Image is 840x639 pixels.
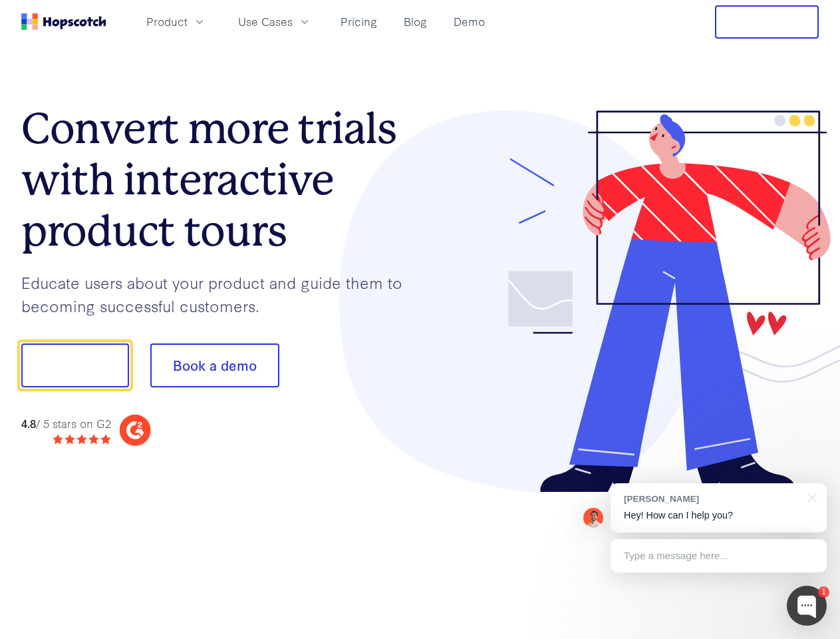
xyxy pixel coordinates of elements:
a: Pricing [335,11,382,33]
button: Show me! [21,343,129,387]
button: Product [138,11,214,33]
p: Educate users about your product and guide them to becoming successful customers. [21,271,420,317]
a: Demo [448,11,490,33]
strong: 4.8 [21,415,36,431]
button: Free Trial [715,5,819,39]
button: Use Cases [230,11,319,33]
h1: Convert more trials with interactive product tours [21,103,420,256]
span: Product [146,13,188,30]
img: Mark Spera [583,508,603,528]
p: Hey! How can I help you? [624,509,813,523]
div: 1 [818,586,829,598]
div: / 5 stars on G2 [21,415,111,432]
button: Book a demo [150,343,279,387]
a: Blog [398,11,432,33]
div: [PERSON_NAME] [624,493,800,505]
span: Use Cases [238,13,293,30]
div: Type a message here... [611,539,827,572]
a: Home [21,13,106,30]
